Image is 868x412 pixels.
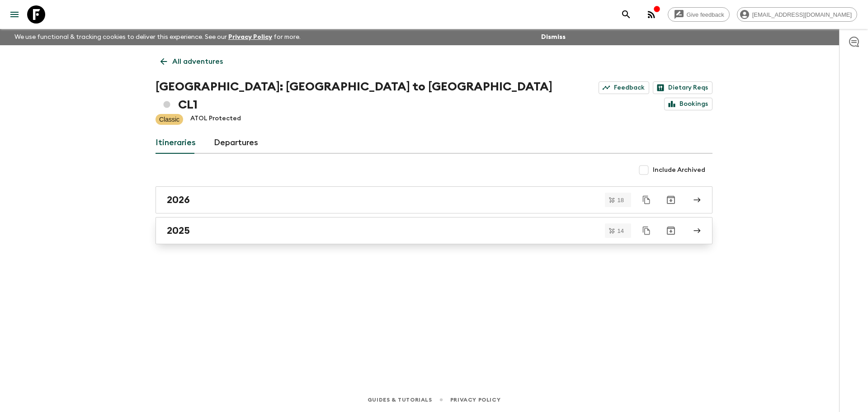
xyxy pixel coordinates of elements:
[653,81,712,94] a: Dietary Reqs
[653,166,705,175] span: Include Archived
[368,395,432,405] a: Guides & Tutorials
[159,115,179,124] p: Classic
[599,81,649,94] a: Feedback
[214,132,258,154] a: Departures
[664,98,712,110] a: Bookings
[747,11,857,18] span: [EMAIL_ADDRESS][DOMAIN_NAME]
[156,217,712,244] a: 2025
[638,192,655,208] button: Duplicate
[539,31,568,43] button: Dismiss
[167,225,190,237] h2: 2025
[617,5,635,24] button: search adventures
[450,395,500,405] a: Privacy Policy
[156,186,712,213] a: 2026
[5,5,24,24] button: menu
[156,132,196,154] a: Itineraries
[11,29,304,45] p: We use functional & tracking cookies to deliver this experience. See our for more.
[662,191,680,209] button: Archive
[156,78,555,114] h1: [GEOGRAPHIC_DATA]: [GEOGRAPHIC_DATA] to [GEOGRAPHIC_DATA] CL1
[156,52,228,71] a: All adventures
[682,11,729,18] span: Give feedback
[228,34,272,40] a: Privacy Policy
[638,223,655,239] button: Duplicate
[662,222,680,240] button: Archive
[190,114,241,125] p: ATOL Protected
[668,7,730,22] a: Give feedback
[737,7,857,22] div: [EMAIL_ADDRESS][DOMAIN_NAME]
[612,197,629,203] span: 18
[172,56,223,67] p: All adventures
[612,228,629,234] span: 14
[167,194,190,206] h2: 2026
